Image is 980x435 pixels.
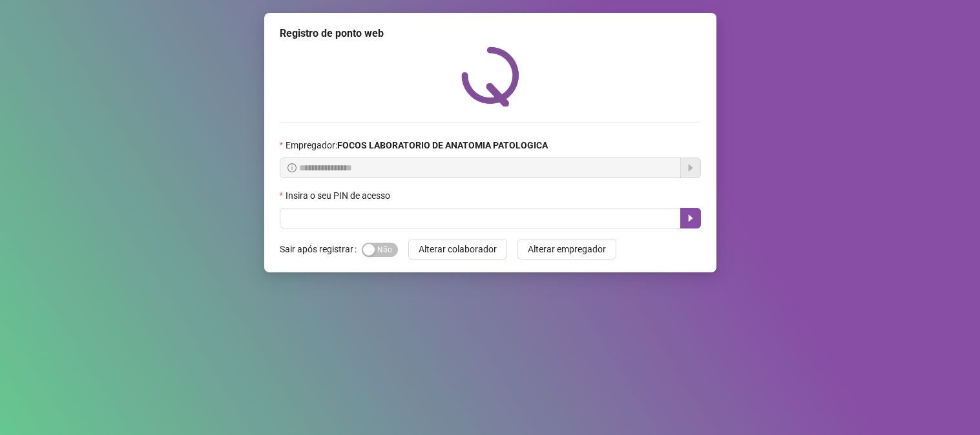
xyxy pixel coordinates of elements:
button: Alterar empregador [517,239,616,259]
span: Empregador : [286,138,548,152]
span: Alterar empregador [528,242,606,256]
span: info-circle [287,163,297,172]
button: Alterar colaborador [408,239,507,259]
label: Sair após registrar [280,239,362,259]
span: Alterar colaborador [419,242,497,256]
div: Registro de ponto web [280,26,701,41]
strong: FOCOS LABORATORIO DE ANATOMIA PATOLOGICA [337,140,548,150]
span: caret-right [685,213,696,223]
label: Insira o seu PIN de acesso [280,188,399,203]
img: QRPoint [461,46,519,106]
